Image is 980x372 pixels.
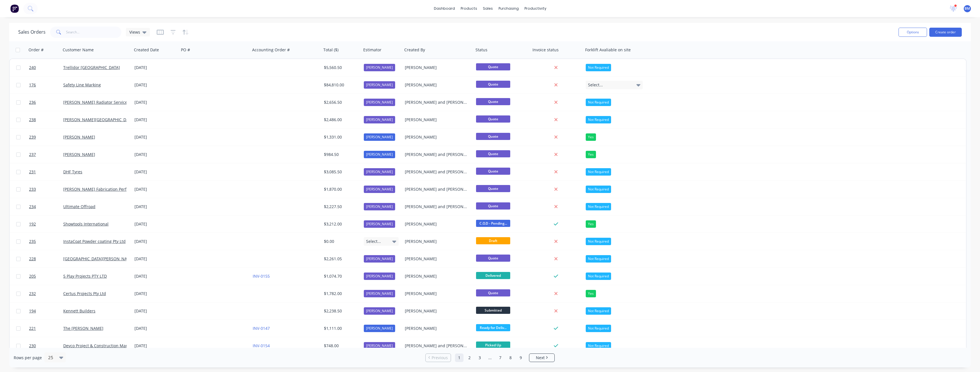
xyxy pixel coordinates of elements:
div: Not Required [586,273,611,280]
div: [DATE] [134,273,177,279]
span: Views [129,29,140,35]
a: dashboard [431,4,458,13]
a: Trellidor [GEOGRAPHIC_DATA] [63,65,120,70]
div: [PERSON_NAME] [364,151,395,158]
span: 239 [29,134,36,140]
div: $1,870.00 [324,186,358,192]
div: [DATE] [134,99,177,105]
a: Showtools International [63,221,109,227]
div: Not Required [586,307,611,315]
a: 239 [29,129,63,146]
a: 192 [29,216,63,233]
span: 176 [29,82,36,88]
a: Previous page [426,355,451,361]
div: [DATE] [134,152,177,157]
div: PO # [181,47,190,53]
span: Submitted [476,307,510,314]
a: 5 Play Projects PTY LTD [63,273,107,279]
a: Next page [529,355,554,361]
div: [DATE] [134,326,177,331]
span: 221 [29,326,36,331]
a: Page 2 [465,353,474,362]
div: $984.50 [324,152,358,157]
span: 233 [29,186,36,192]
div: [PERSON_NAME] [364,307,395,315]
div: Total ($) [323,47,338,53]
a: 240 [29,59,63,76]
div: [DATE] [134,117,177,123]
span: Rows per page [14,355,42,361]
a: 238 [29,111,63,128]
div: Not Required [586,325,611,332]
span: 194 [29,308,36,314]
button: Options [899,28,927,37]
a: INV-0147 [253,326,270,331]
div: [PERSON_NAME] [405,134,468,140]
div: Forklift Avaliable on site [585,47,631,53]
input: Search... [66,27,122,38]
a: 234 [29,198,63,215]
span: 240 [29,65,36,70]
span: Quote [476,115,510,123]
div: Order # [28,47,44,53]
span: Quote [476,185,510,192]
div: [PERSON_NAME] [364,342,395,349]
div: [PERSON_NAME] [405,308,468,314]
div: [PERSON_NAME] [364,186,395,193]
a: Ultimate Offroad [63,204,95,209]
div: $84,810.00 [324,82,358,88]
div: Not Required [586,168,611,176]
button: Create order [929,28,962,37]
div: Status [475,47,487,53]
a: Page 1 is your current page [455,353,464,362]
div: Yes [586,220,596,228]
a: 235 [29,233,63,250]
div: [PERSON_NAME] [405,221,468,227]
div: Created Date [134,47,159,53]
div: $1,782.00 [324,291,358,296]
div: [DATE] [134,308,177,314]
div: $2,261.05 [324,256,358,262]
a: [GEOGRAPHIC_DATA][PERSON_NAME] [63,256,134,261]
span: Quote [476,133,510,140]
div: [PERSON_NAME] [364,81,395,89]
div: [PERSON_NAME] and [PERSON_NAME] [405,343,468,349]
div: [PERSON_NAME] [364,168,395,176]
a: [PERSON_NAME] [63,134,95,140]
div: [DATE] [134,291,177,296]
a: 237 [29,146,63,163]
div: Not Required [586,99,611,106]
a: Jump forward [486,353,494,362]
span: Quote [476,81,510,88]
span: 228 [29,256,36,262]
span: Picked Up [476,341,510,349]
span: Quote [476,98,510,105]
div: $1,331.00 [324,134,358,140]
a: Safety Line Marking [63,82,101,88]
span: Quote [476,168,510,175]
a: Kennett Builders [63,308,95,314]
span: Quote [476,63,510,70]
div: [PERSON_NAME] and [PERSON_NAME] [405,204,468,210]
a: Page 8 [506,353,515,362]
div: [DATE] [134,134,177,140]
div: [DATE] [134,221,177,227]
div: [PERSON_NAME] [364,64,395,71]
div: Estimator [363,47,381,53]
span: Quote [476,202,510,210]
a: 221 [29,320,63,337]
div: [DATE] [134,256,177,262]
div: [DATE] [134,204,177,210]
span: Previous [432,355,448,361]
div: $1,074.70 [324,273,358,279]
a: [PERSON_NAME] Fabrication Performance [63,186,143,192]
ul: Pagination [423,353,557,362]
span: Select... [366,239,381,244]
a: INV-0154 [253,343,270,348]
a: 231 [29,163,63,180]
span: 231 [29,169,36,175]
a: Page 7 [496,353,505,362]
div: [PERSON_NAME] [364,133,395,141]
div: $1,111.00 [324,326,358,331]
div: Created By [404,47,425,53]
